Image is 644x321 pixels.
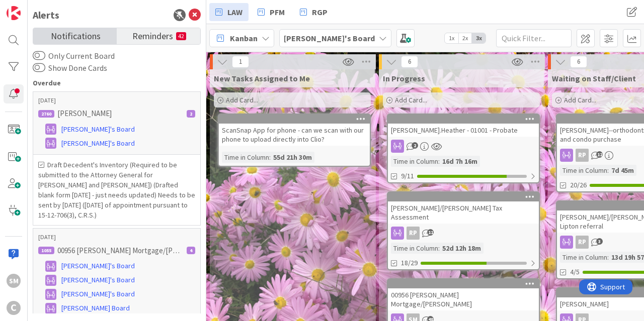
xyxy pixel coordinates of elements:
[218,114,371,167] a: ScanSnap App for phone - can we scan with our phone to upload directly into Clio?Time in Column:5...
[61,124,135,135] span: [PERSON_NAME]'s Board
[570,180,587,190] span: 20/26
[61,138,135,149] span: [PERSON_NAME]'s Board
[412,142,418,149] span: 2
[607,252,609,263] span: :
[230,32,258,44] span: Kanban
[33,50,115,62] label: Only Current Board
[294,3,334,21] a: RGP
[38,123,195,135] a: [PERSON_NAME]'s Board
[51,28,101,42] span: Notifications
[388,288,539,310] div: 00956 [PERSON_NAME] Mortgage/[PERSON_NAME]
[440,243,484,254] div: 52d 12h 18m
[38,274,195,286] a: [PERSON_NAME]'s Board
[33,62,107,74] label: Show Done Cards
[219,124,370,146] div: ScanSnap App for phone - can we scan with our phone to upload directly into Clio?
[214,73,310,83] span: New Tasks Assigned to Me
[391,156,438,167] div: Time in Column
[576,149,589,162] div: RP
[271,152,314,163] div: 55d 21h 30m
[38,97,195,104] p: [DATE]
[401,171,414,181] span: 9/11
[21,2,46,14] span: Support
[388,279,539,310] div: 00956 [PERSON_NAME] Mortgage/[PERSON_NAME]
[132,28,173,42] span: Reminders
[445,33,458,43] span: 1x
[391,243,438,254] div: Time in Column
[61,261,135,271] span: [PERSON_NAME]'s Board
[187,110,195,118] div: 2
[61,289,135,299] span: [PERSON_NAME]'s Board
[401,56,418,68] span: 6
[388,227,539,240] div: RP
[33,51,45,61] button: Only Current Board
[570,267,580,277] span: 4/5
[312,6,328,18] span: RGP
[187,247,195,254] div: 4
[232,56,249,68] span: 1
[438,243,440,254] span: :
[496,29,572,47] input: Quick Filter...
[57,246,181,255] p: 00956 [PERSON_NAME] Mortgage/[PERSON_NAME]
[33,79,201,87] h4: Overdue
[38,160,195,220] h6: Draft Decedent's Inventory (Required to be submitted to the Attorney General for [PERSON_NAME] an...
[38,234,195,241] p: [DATE]
[552,73,636,83] span: Waiting on Staff/Client
[38,247,54,254] div: 1055
[38,110,54,118] div: 2760
[33,8,59,23] div: Alerts
[570,56,587,68] span: 6
[284,33,375,43] b: [PERSON_NAME]'s Board
[440,156,480,167] div: 16d 7h 16m
[560,252,607,263] div: Time in Column
[388,115,539,137] div: [PERSON_NAME].Heather - 01001 - Probate
[7,301,21,315] div: C
[176,32,186,40] small: 42
[607,165,609,176] span: :
[438,156,440,167] span: :
[38,260,195,272] a: [PERSON_NAME]'s Board
[252,3,291,21] a: PFM
[427,229,434,236] span: 11
[395,95,427,104] span: Add Card...
[269,152,271,163] span: :
[209,3,249,21] a: LAW
[387,114,540,183] a: [PERSON_NAME].Heather - 01001 - ProbateTime in Column:16d 7h 16m9/11
[222,152,269,163] div: Time in Column
[387,191,540,270] a: [PERSON_NAME]/[PERSON_NAME] Tax AssessmentRPTime in Column:52d 12h 18m18/29
[61,303,130,313] span: [PERSON_NAME] Board
[227,6,243,18] span: LAW
[596,151,603,158] span: 12
[57,109,112,118] p: [PERSON_NAME]
[38,302,195,314] a: [PERSON_NAME] Board
[472,33,486,43] span: 3x
[33,63,45,73] button: Show Done Cards
[576,236,589,249] div: RP
[7,274,21,288] div: SM
[401,258,418,268] span: 18/29
[388,201,539,224] div: [PERSON_NAME]/[PERSON_NAME] Tax Assessment
[564,95,596,104] span: Add Card...
[609,165,636,176] div: 7d 45m
[38,137,195,149] a: [PERSON_NAME]'s Board
[388,192,539,224] div: [PERSON_NAME]/[PERSON_NAME] Tax Assessment
[407,227,420,240] div: RP
[226,95,258,104] span: Add Card...
[388,124,539,137] div: [PERSON_NAME].Heather - 01001 - Probate
[458,33,472,43] span: 2x
[61,275,135,285] span: [PERSON_NAME]'s Board
[560,165,607,176] div: Time in Column
[38,288,195,300] a: [PERSON_NAME]'s Board
[270,6,285,18] span: PFM
[7,6,21,20] img: Visit kanbanzone.com
[596,238,603,245] span: 3
[383,73,425,83] span: In Progress
[219,115,370,146] div: ScanSnap App for phone - can we scan with our phone to upload directly into Clio?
